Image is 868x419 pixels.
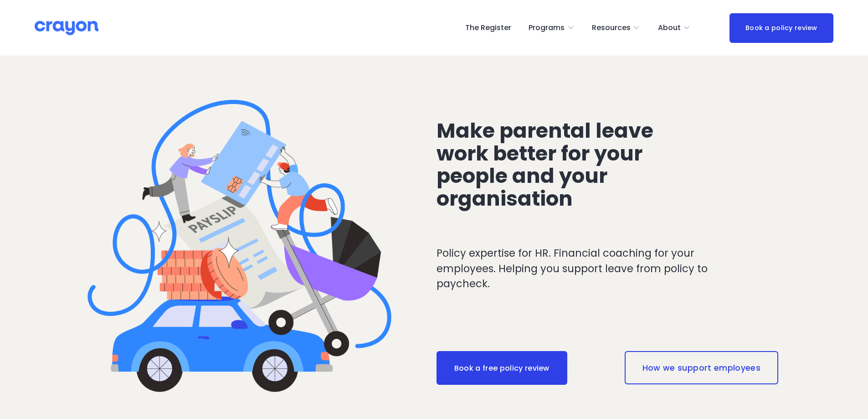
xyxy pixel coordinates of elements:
a: folder dropdown [529,21,575,35]
a: How we support employees [625,351,778,384]
a: folder dropdown [658,21,691,35]
span: About [658,21,681,35]
a: folder dropdown [592,21,641,35]
span: Resources [592,21,631,35]
a: The Register [465,21,511,35]
a: Book a policy review [729,13,833,43]
span: Make parental leave work better for your people and your organisation [437,116,658,213]
img: Crayon [35,20,98,36]
span: Programs [529,21,565,35]
p: Policy expertise for HR. Financial coaching for your employees. Helping you support leave from po... [437,246,745,292]
a: Book a free policy review [437,351,567,385]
